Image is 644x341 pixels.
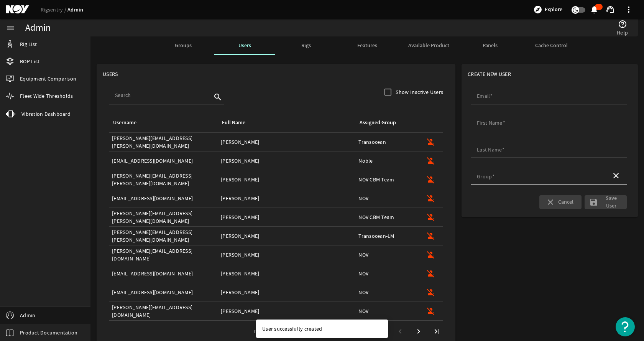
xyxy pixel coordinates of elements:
div: [PERSON_NAME][EMAIL_ADDRESS][PERSON_NAME][DOMAIN_NAME] [112,172,215,187]
mat-icon: person_off [426,269,435,278]
div: Full Name [222,119,245,127]
span: Equipment Comparison [20,75,76,82]
div: [PERSON_NAME][EMAIL_ADDRESS][PERSON_NAME][DOMAIN_NAME] [112,209,215,225]
div: [PERSON_NAME] [221,232,352,240]
div: Admin [25,24,51,32]
div: Username [112,119,212,127]
div: NOV [358,194,416,202]
div: [PERSON_NAME] [221,270,352,277]
span: BOP List [20,58,39,65]
mat-icon: menu [6,23,15,33]
button: Next page [409,322,428,341]
div: [PERSON_NAME] [221,251,352,259]
mat-label: Group [477,173,492,180]
span: Vibration Dashboard [21,110,71,118]
div: [EMAIL_ADDRESS][DOMAIN_NAME] [112,288,215,296]
div: [PERSON_NAME][EMAIL_ADDRESS][PERSON_NAME][DOMAIN_NAME] [112,228,215,244]
div: Transocean-LM [358,232,416,240]
span: Available Product [408,43,449,48]
span: Create New User [468,70,511,78]
span: Panels [483,43,498,48]
div: [EMAIL_ADDRESS][DOMAIN_NAME] [112,270,215,277]
div: [PERSON_NAME] [221,307,352,315]
i: search [213,92,222,102]
button: Explore [530,3,565,16]
mat-icon: vibration [6,109,15,119]
span: USERS [103,70,118,78]
div: [PERSON_NAME] [221,194,352,202]
mat-icon: support_agent [606,5,615,14]
div: Username [113,119,136,127]
mat-icon: close [611,171,621,180]
mat-icon: person_off [426,306,435,316]
span: Groups [175,43,192,48]
span: Features [357,43,377,48]
div: [PERSON_NAME] [221,176,352,183]
input: Search [115,91,212,99]
div: [PERSON_NAME][EMAIL_ADDRESS][DOMAIN_NAME] [112,303,215,319]
div: Noble [358,157,416,165]
div: [PERSON_NAME] [221,157,352,165]
span: Cache Control [535,43,568,48]
mat-label: Email [477,92,490,99]
div: NOV CBM Team [358,176,416,183]
div: [PERSON_NAME][EMAIL_ADDRESS][DOMAIN_NAME] [112,247,215,262]
div: NOV CBM Team [358,213,416,221]
mat-icon: person_off [426,213,435,222]
div: [PERSON_NAME][EMAIL_ADDRESS][PERSON_NAME][DOMAIN_NAME] [112,134,215,150]
div: User successfully created [256,320,385,338]
div: [PERSON_NAME] [221,288,352,296]
div: [EMAIL_ADDRESS][DOMAIN_NAME] [112,157,215,165]
span: Rigs [301,43,311,48]
button: Open Resource Center [616,317,635,336]
mat-label: Last Name [477,146,502,153]
div: Full Name [221,119,349,127]
mat-icon: person_off [426,137,435,147]
mat-icon: person_off [426,175,435,184]
mat-label: First Name [477,119,503,126]
mat-icon: person_off [426,156,435,165]
a: Admin [67,6,83,13]
button: more_vert [619,0,638,19]
div: Assigned Group [360,119,396,127]
span: Admin [20,311,35,319]
span: Fleet Wide Thresholds [20,92,73,100]
mat-icon: person_off [426,231,435,241]
mat-icon: notifications [590,5,599,14]
div: NOV [358,288,416,296]
mat-icon: explore [533,5,542,14]
div: Transocean [358,138,416,146]
a: Rigsentry [41,6,67,13]
div: [PERSON_NAME] [221,213,352,221]
mat-icon: person_off [426,194,435,203]
div: [PERSON_NAME] [221,138,352,146]
span: Help [617,29,628,36]
span: Users [238,43,251,48]
button: Last page [428,322,446,341]
label: Show Inactive Users [394,88,443,96]
div: NOV [358,251,416,259]
span: Explore [545,6,562,13]
div: [EMAIL_ADDRESS][DOMAIN_NAME] [112,194,215,202]
mat-icon: person_off [426,288,435,297]
span: Product Documentation [20,329,77,336]
input: Select a Group [477,174,605,182]
div: NOV [358,270,416,277]
span: Rig List [20,40,37,48]
mat-icon: person_off [426,250,435,259]
mat-icon: help_outline [618,20,627,29]
div: NOV [358,307,416,315]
